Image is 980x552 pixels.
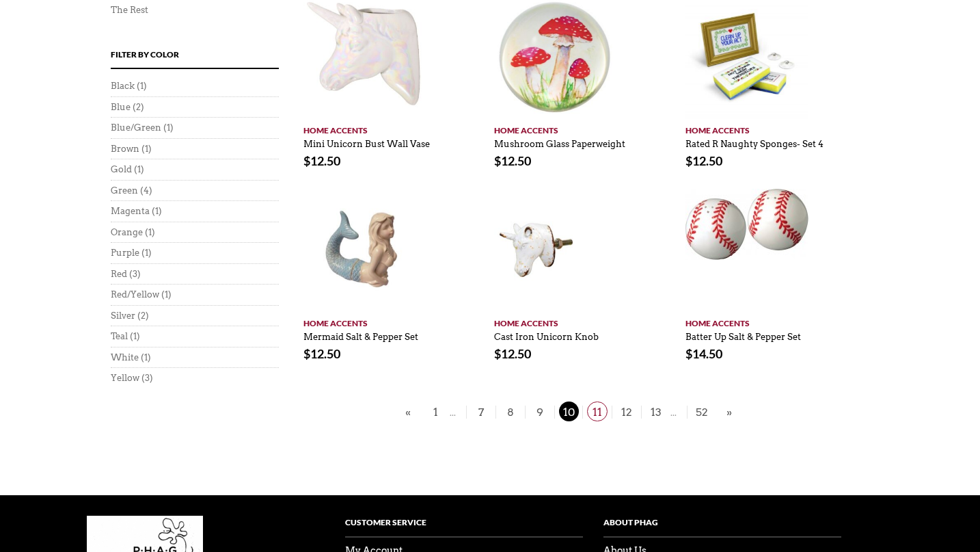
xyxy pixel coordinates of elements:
a: Gold [111,163,132,175]
a: Blue [111,101,131,113]
a: Yellow [111,372,139,384]
span: (4) [140,185,152,196]
a: 7 [466,406,495,419]
a: Mushroom Glass Paperweight [494,132,625,150]
a: Home Accents [303,312,452,330]
a: Rated R Naughty Sponges- Set 4 [685,132,824,150]
a: Red/Yellow [111,289,159,300]
span: 13 [646,402,666,421]
span: ... [450,408,456,418]
bdi: 12.50 [685,153,722,168]
a: Mini Unicorn Bust Wall Vase [303,132,430,150]
a: Batter Up Salt & Pepper Set [685,325,801,343]
h4: Filter by Color [111,48,279,70]
a: Green [111,185,138,196]
span: (1) [145,226,155,238]
a: Brown [111,143,139,155]
a: Cast Iron Unicorn Knob [494,325,599,343]
span: 1 [425,402,446,421]
span: (1) [152,205,162,217]
bdi: 12.50 [494,153,531,168]
a: Purple [111,247,139,259]
span: (1) [130,330,140,342]
a: Home Accents [494,119,642,137]
span: 52 [692,402,712,421]
span: 10 [559,402,579,421]
span: 7 [471,402,491,421]
span: (1) [161,289,172,300]
a: 13 [641,406,670,419]
span: ... [670,408,677,418]
a: White [111,352,139,363]
a: « [402,404,414,421]
a: 52 [687,406,716,419]
a: Teal [111,330,128,342]
span: (2) [133,101,144,113]
a: Magenta [111,205,150,217]
bdi: 12.50 [303,346,340,361]
span: $ [494,346,501,361]
a: Mermaid Salt & Pepper Set [303,325,418,343]
a: 9 [525,406,554,419]
h4: About PHag [603,516,841,538]
span: $ [685,346,692,361]
span: 8 [500,402,521,421]
span: $ [494,153,501,168]
span: (1) [137,80,147,92]
a: 1 [421,406,450,419]
a: Black [111,80,135,92]
a: 12 [612,406,641,419]
span: (1) [141,352,151,363]
span: (3) [129,268,141,280]
a: Red [111,268,127,280]
h4: Customer Service [345,516,583,538]
bdi: 12.50 [303,153,340,168]
bdi: 12.50 [494,346,531,361]
span: (1) [134,163,144,175]
span: (1) [141,143,152,155]
a: Home Accents [494,312,642,330]
a: 11 [582,406,612,419]
a: Home Accents [303,119,452,137]
span: $ [685,153,692,168]
span: (1) [163,122,174,133]
a: » [723,404,735,421]
a: 8 [495,406,525,419]
span: (1) [141,247,152,259]
span: 12 [616,402,637,421]
a: Home Accents [685,312,834,330]
a: Silver [111,310,135,321]
span: $ [303,346,310,361]
span: (3) [141,372,153,384]
span: 11 [587,402,608,421]
span: (2) [137,310,149,321]
a: Home Accents [685,119,834,137]
span: 9 [530,402,550,421]
bdi: 14.50 [685,346,722,361]
a: Orange [111,226,143,238]
a: The Rest [111,5,148,15]
span: $ [303,153,310,168]
a: Blue/Green [111,122,161,133]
